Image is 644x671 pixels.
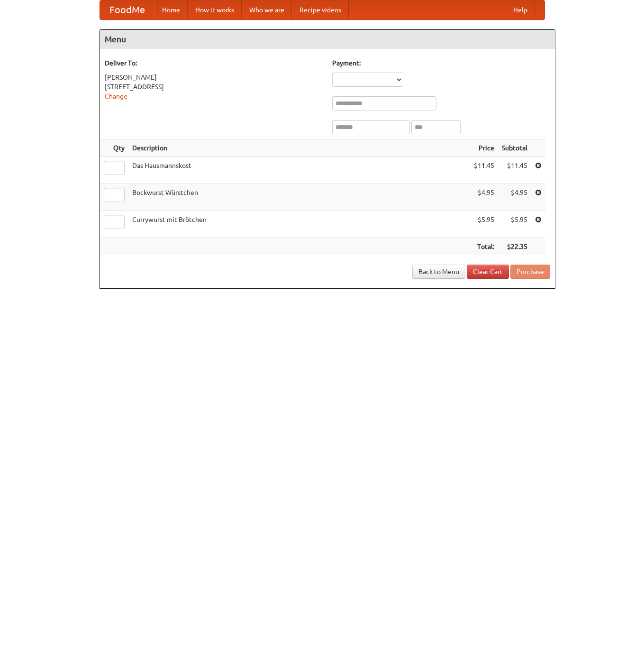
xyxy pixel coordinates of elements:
[128,157,470,184] td: Das Hausmannskost
[154,0,188,19] a: Home
[100,0,154,19] a: FoodMe
[470,211,498,238] td: $5.95
[105,82,323,92] div: [STREET_ADDRESS]
[498,238,531,256] th: $22.35
[467,265,509,279] a: Clear Cart
[510,265,550,279] button: Purchase
[470,157,498,184] td: $11.45
[292,0,349,19] a: Recipe videos
[470,184,498,211] td: $4.95
[128,139,470,157] th: Description
[506,0,535,19] a: Help
[242,0,292,19] a: Who we are
[470,139,498,157] th: Price
[332,58,550,68] h5: Payment:
[498,157,531,184] td: $11.45
[498,184,531,211] td: $4.95
[100,139,128,157] th: Qty
[128,184,470,211] td: Bockwurst Würstchen
[188,0,242,19] a: How it works
[100,30,555,49] h4: Menu
[412,265,465,279] a: Back to Menu
[105,73,323,82] div: [PERSON_NAME]
[470,238,498,256] th: Total:
[105,92,127,100] a: Change
[128,211,470,238] td: Currywurst mit Brötchen
[498,139,531,157] th: Subtotal
[498,211,531,238] td: $5.95
[105,58,323,68] h5: Deliver To:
